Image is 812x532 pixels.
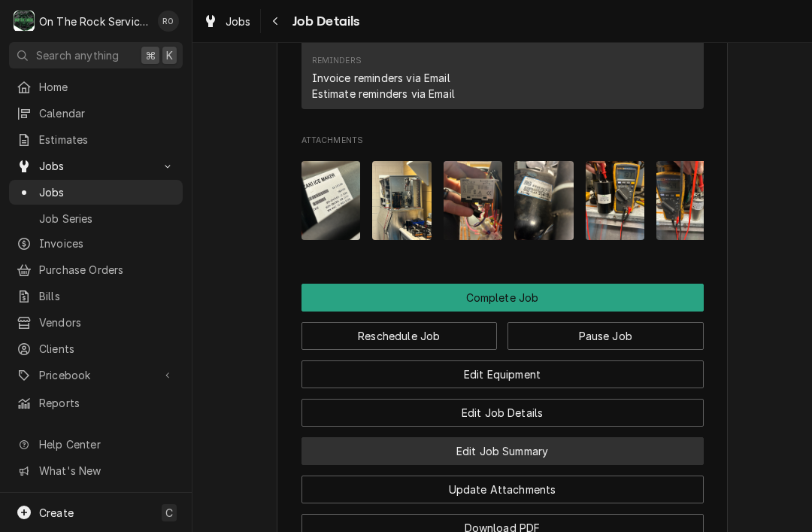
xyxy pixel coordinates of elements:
[301,427,704,465] div: Button Group Row
[9,154,183,178] a: Go to Jobs
[9,257,183,282] a: Purchase Orders
[288,11,360,32] span: Job Details
[39,262,175,278] span: Purchase Orders
[312,86,455,102] div: Estimate reminders via Email
[39,184,175,200] span: Jobs
[158,11,179,32] div: Rich Ortega's Avatar
[301,360,704,388] button: Edit Equipment
[165,505,173,521] span: C
[301,149,704,252] span: Attachments
[39,158,153,174] span: Jobs
[9,206,183,231] a: Job Series
[301,437,704,465] button: Edit Job Summary
[301,312,704,350] div: Button Group Row
[9,74,183,99] a: Home
[656,161,716,240] img: pa1LRpjSy6R7zwdcZS5A
[9,127,183,152] a: Estimates
[9,284,183,309] a: Bills
[39,315,175,330] span: Vendors
[507,322,704,350] button: Pause Job
[39,506,74,519] span: Create
[226,14,251,29] span: Jobs
[301,284,704,312] div: Button Group Row
[301,284,704,312] button: Complete Job
[312,55,362,67] div: Reminders
[39,436,174,452] span: Help Center
[9,310,183,335] a: Vendors
[9,180,183,205] a: Jobs
[39,132,175,147] span: Estimates
[301,350,704,388] div: Button Group Row
[264,9,288,33] button: Navigate back
[197,9,257,34] a: Jobs
[444,161,503,240] img: MN8wgBmFTmCUk5FHSb7w
[9,231,183,256] a: Invoices
[39,288,175,304] span: Bills
[39,211,175,226] span: Job Series
[39,341,175,357] span: Clients
[145,47,156,63] span: ⌘
[301,161,361,240] img: LsjNVMNcQ2ynRuUVJPFk
[9,101,183,126] a: Calendar
[301,322,498,350] button: Reschedule Job
[372,161,432,240] img: d7sy6aBrRuhTPnoXByHZ
[312,70,450,86] div: Invoice reminders via Email
[301,476,704,503] button: Update Attachments
[39,395,175,411] span: Reports
[14,11,35,32] div: On The Rock Services's Avatar
[39,236,175,251] span: Invoices
[301,465,704,503] div: Button Group Row
[166,47,173,63] span: K
[9,363,183,388] a: Go to Pricebook
[9,432,183,457] a: Go to Help Center
[9,458,183,483] a: Go to What's New
[514,161,574,240] img: 4Vtmn0L9RD2LTFsXpO3h
[39,105,175,121] span: Calendar
[9,336,183,361] a: Clients
[9,391,183,415] a: Reports
[9,42,183,68] button: Search anything⌘K
[586,161,645,240] img: V9fPyD5XR7WJBVhEiw4d
[39,367,153,383] span: Pricebook
[158,11,179,32] div: RO
[301,388,704,427] div: Button Group Row
[14,11,35,32] div: O
[39,14,150,29] div: On The Rock Services
[39,463,174,479] span: What's New
[301,399,704,427] button: Edit Job Details
[36,47,119,63] span: Search anything
[312,55,455,101] div: Reminders
[301,135,704,147] span: Attachments
[301,135,704,252] div: Attachments
[39,79,175,95] span: Home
